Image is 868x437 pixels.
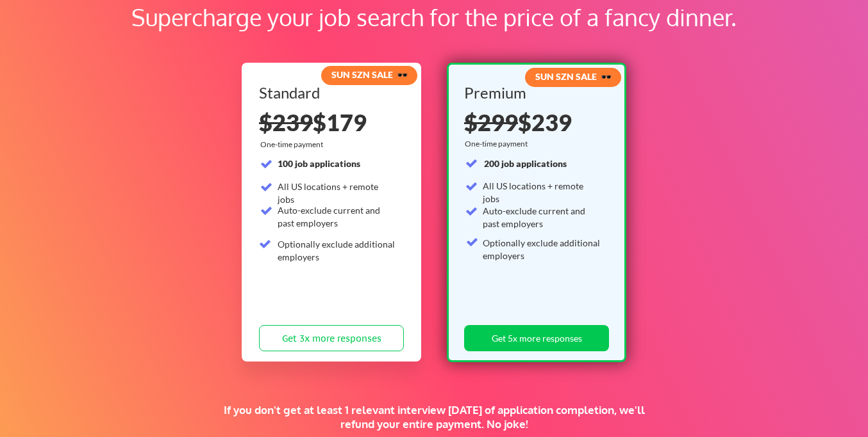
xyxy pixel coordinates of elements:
[278,204,396,229] div: Auto-exclude current and past employers
[483,205,601,230] div: Auto-exclude current and past employers
[535,71,612,82] strong: SUN SZN SALE 🕶️
[222,403,646,431] div: If you don't get at least 1 relevant interview [DATE] of application completion, we'll refund you...
[259,325,404,351] button: Get 3x more responses
[260,139,327,150] div: One-time payment
[259,85,399,100] div: Standard
[483,237,601,262] div: Optionally exclude additional employers
[465,139,531,149] div: One-time payment
[464,111,605,134] div: $239
[483,180,601,205] div: All US locations + remote jobs
[331,69,408,80] strong: SUN SZN SALE 🕶️
[278,158,360,169] strong: 100 job applications
[464,325,609,351] button: Get 5x more responses
[278,180,396,205] div: All US locations + remote jobs
[259,111,404,134] div: $179
[278,238,396,263] div: Optionally exclude additional employers
[484,158,567,169] strong: 200 job applications
[464,108,518,136] s: $299
[259,108,313,136] s: $239
[464,85,605,100] div: Premium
